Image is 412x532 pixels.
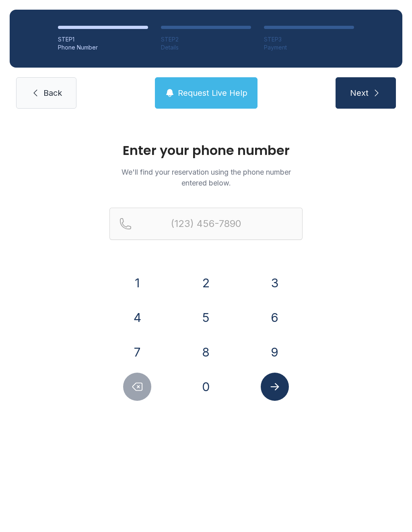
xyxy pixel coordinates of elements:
[109,167,303,188] p: We'll find your reservation using the phone number entered below.
[58,43,148,52] div: Phone Number
[58,35,148,43] div: STEP 1
[123,269,151,297] button: 1
[178,87,247,99] span: Request Live Help
[123,338,151,366] button: 7
[261,373,289,401] button: Submit lookup form
[264,35,354,43] div: STEP 3
[43,87,62,99] span: Back
[261,269,289,297] button: 3
[261,338,289,366] button: 9
[261,303,289,332] button: 6
[264,43,354,52] div: Payment
[192,373,220,401] button: 0
[123,303,151,332] button: 4
[109,208,303,240] input: Reservation phone number
[161,43,251,52] div: Details
[192,303,220,332] button: 5
[192,269,220,297] button: 2
[350,87,369,99] span: Next
[192,338,220,366] button: 8
[123,373,151,401] button: Delete number
[109,144,303,157] h1: Enter your phone number
[161,35,251,43] div: STEP 2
